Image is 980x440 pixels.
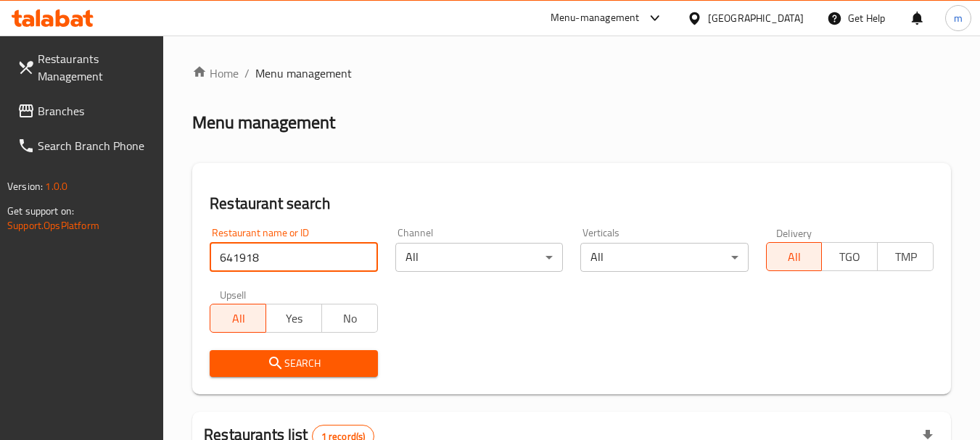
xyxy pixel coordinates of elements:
h2: Restaurant search [210,193,934,215]
a: Restaurants Management [6,41,164,94]
button: TGO [821,242,878,271]
button: No [321,304,378,333]
a: Branches [6,94,164,128]
span: Get support on: [7,202,74,220]
a: Search Branch Phone [6,128,164,163]
span: Version: [7,177,43,196]
span: Menu management [255,65,352,82]
span: TMP [884,246,928,267]
span: Branches [38,102,152,120]
a: Support.OpsPlatform [7,216,99,235]
span: 1.0.0 [45,177,67,196]
span: All [216,308,260,329]
button: TMP [877,242,934,271]
nav: breadcrumb [192,65,951,82]
button: Search [210,350,377,377]
span: m [954,10,963,26]
div: [GEOGRAPHIC_DATA] [708,10,804,26]
a: Home [192,65,239,82]
span: Yes [272,308,316,329]
li: / [244,65,250,82]
span: All [773,246,817,267]
span: Restaurants Management [38,50,152,85]
span: No [328,308,372,329]
span: TGO [828,246,872,267]
button: All [766,242,823,271]
h2: Menu management [192,111,335,134]
span: Search Branch Phone [38,137,152,154]
label: Upsell [220,289,247,299]
input: Search for restaurant name or ID.. [210,243,377,272]
div: All [395,243,563,272]
div: Menu-management [551,9,640,27]
button: Yes [265,304,322,333]
button: All [210,304,266,333]
div: All [580,243,748,272]
span: Search [221,354,366,373]
label: Delivery [776,228,812,238]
